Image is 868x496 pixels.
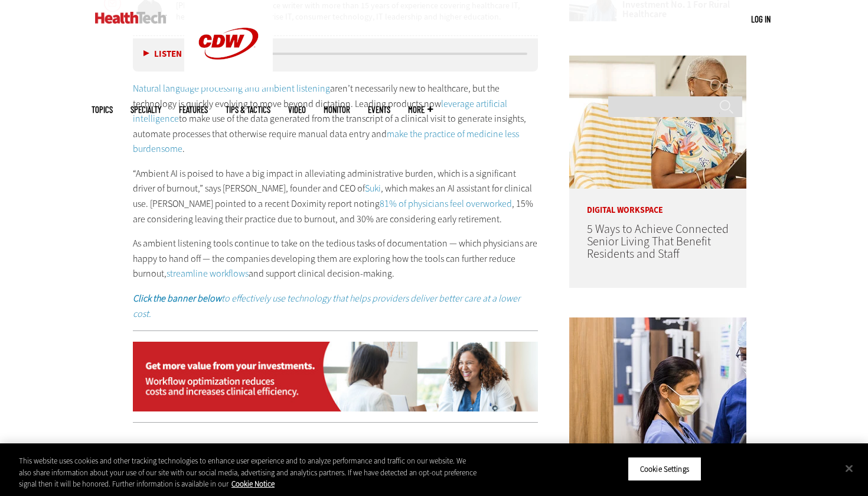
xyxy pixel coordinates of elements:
[92,105,113,114] span: Topics
[587,221,729,262] a: 5 Ways to Achieve Connected Senior Living That Benefit Residents and Staff
[19,455,478,490] div: This website uses cookies and other tracking technologies to enhance user experience and to analy...
[288,105,306,114] a: Video
[226,105,270,114] a: Tips & Tactics
[569,56,746,189] img: Networking Solutions for Senior Living
[751,14,771,24] a: Log in
[231,479,275,489] a: More information about your privacy
[324,105,350,114] a: MonITor
[133,292,520,320] a: Click the banner belowto effectively use technology that helps providers deliver better care at a...
[133,342,538,411] img: ht-workflowoptimization-static-2024-na-desktop
[133,236,538,281] p: As ambient listening tools continue to take on the tedious tasks of documentation — which physici...
[130,105,161,114] span: Specialty
[167,267,249,280] a: streamline workflows
[569,317,746,450] img: Doctors reviewing tablet
[408,105,433,114] span: More
[133,292,520,320] em: to effectively use technology that helps providers deliver better care at a lower cost.
[836,455,862,481] button: Close
[365,182,381,194] a: Suki
[95,12,167,24] img: Home
[380,197,512,210] a: 81% of physicians feel overworked
[179,105,208,114] a: Features
[628,456,701,481] button: Cookie Settings
[368,105,390,114] a: Events
[751,13,771,25] div: User menu
[133,292,221,304] strong: Click the banner below
[569,189,746,215] p: Digital Workspace
[133,166,538,226] p: “Ambient AI is poised to have a big impact in alleviating administrative burden, which is a signi...
[184,78,273,90] a: CDW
